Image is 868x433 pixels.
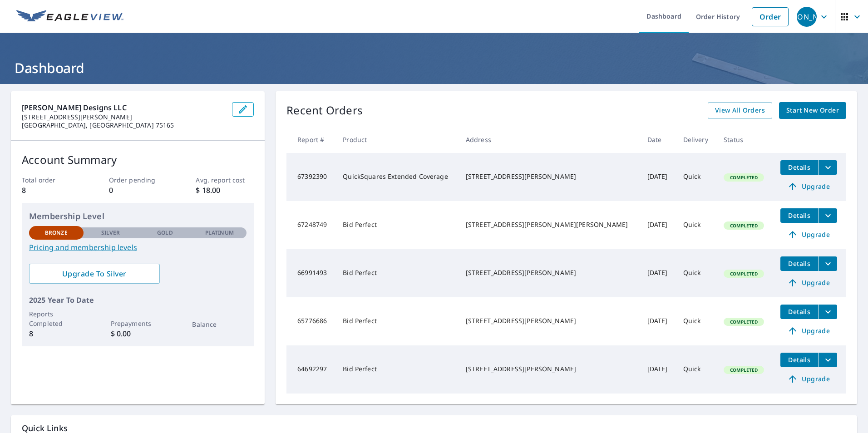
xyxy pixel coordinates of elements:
[676,153,717,201] td: Quick
[780,160,819,175] button: detailsBtn-67392390
[819,208,837,223] button: filesDropdownBtn-67248749
[286,102,363,119] p: Recent Orders
[466,172,633,181] div: [STREET_ADDRESS][PERSON_NAME]
[22,175,80,185] p: Total order
[335,201,459,249] td: Bid Perfect
[196,175,254,185] p: Avg. report cost
[286,201,335,249] td: 67248749
[286,153,335,201] td: 67392390
[335,345,459,394] td: Bid Perfect
[780,227,837,242] a: Upgrade
[676,126,717,153] th: Delivery
[725,174,763,181] span: Completed
[16,10,123,24] img: EV Logo
[780,353,819,367] button: detailsBtn-64692297
[286,297,335,345] td: 65776686
[786,259,813,268] span: Details
[779,102,846,119] a: Start New Order
[786,374,832,384] span: Upgrade
[676,345,717,394] td: Quick
[22,185,80,196] p: 8
[786,181,832,192] span: Upgrade
[786,163,813,172] span: Details
[29,295,247,305] p: 2025 Year To Date
[716,126,773,153] th: Status
[466,268,633,277] div: [STREET_ADDRESS][PERSON_NAME]
[466,220,633,229] div: [STREET_ADDRESS][PERSON_NAME][PERSON_NAME]
[111,328,165,339] p: $ 0.00
[29,328,84,339] p: 8
[640,153,676,201] td: [DATE]
[780,305,819,319] button: detailsBtn-65776686
[725,367,763,373] span: Completed
[708,102,772,119] a: View All Orders
[676,297,717,345] td: Quick
[786,355,813,364] span: Details
[286,126,335,153] th: Report #
[192,320,247,329] p: Balance
[786,105,839,116] span: Start New Order
[780,179,837,194] a: Upgrade
[29,210,247,222] p: Membership Level
[29,264,160,284] a: Upgrade To Silver
[111,319,165,328] p: Prepayments
[286,345,335,394] td: 64692297
[640,297,676,345] td: [DATE]
[196,185,254,196] p: $ 18.00
[786,229,832,240] span: Upgrade
[725,319,763,325] span: Completed
[640,345,676,394] td: [DATE]
[29,242,247,253] a: Pricing and membership levels
[101,229,120,237] p: Silver
[819,160,837,175] button: filesDropdownBtn-67392390
[725,222,763,229] span: Completed
[459,126,640,153] th: Address
[780,324,837,338] a: Upgrade
[335,126,459,153] th: Product
[640,201,676,249] td: [DATE]
[22,113,225,121] p: [STREET_ADDRESS][PERSON_NAME]
[715,105,765,116] span: View All Orders
[786,325,832,336] span: Upgrade
[286,249,335,297] td: 66991493
[819,256,837,271] button: filesDropdownBtn-66991493
[157,229,173,237] p: Gold
[466,316,633,325] div: [STREET_ADDRESS][PERSON_NAME]
[109,185,167,196] p: 0
[786,211,813,220] span: Details
[22,121,225,129] p: [GEOGRAPHIC_DATA], [GEOGRAPHIC_DATA] 75165
[335,153,459,201] td: QuickSquares Extended Coverage
[786,307,813,316] span: Details
[22,102,225,113] p: [PERSON_NAME] Designs LLC
[725,271,763,277] span: Completed
[335,249,459,297] td: Bid Perfect
[36,269,153,279] span: Upgrade To Silver
[22,152,254,168] p: Account Summary
[640,249,676,297] td: [DATE]
[45,229,68,237] p: Bronze
[466,364,633,374] div: [STREET_ADDRESS][PERSON_NAME]
[797,7,817,27] div: [PERSON_NAME]
[676,201,717,249] td: Quick
[752,7,789,26] a: Order
[640,126,676,153] th: Date
[780,208,819,223] button: detailsBtn-67248749
[676,249,717,297] td: Quick
[109,175,167,185] p: Order pending
[780,372,837,386] a: Upgrade
[11,59,857,77] h1: Dashboard
[819,353,837,367] button: filesDropdownBtn-64692297
[335,297,459,345] td: Bid Perfect
[29,309,84,328] p: Reports Completed
[819,305,837,319] button: filesDropdownBtn-65776686
[205,229,234,237] p: Platinum
[780,256,819,271] button: detailsBtn-66991493
[780,276,837,290] a: Upgrade
[786,277,832,288] span: Upgrade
